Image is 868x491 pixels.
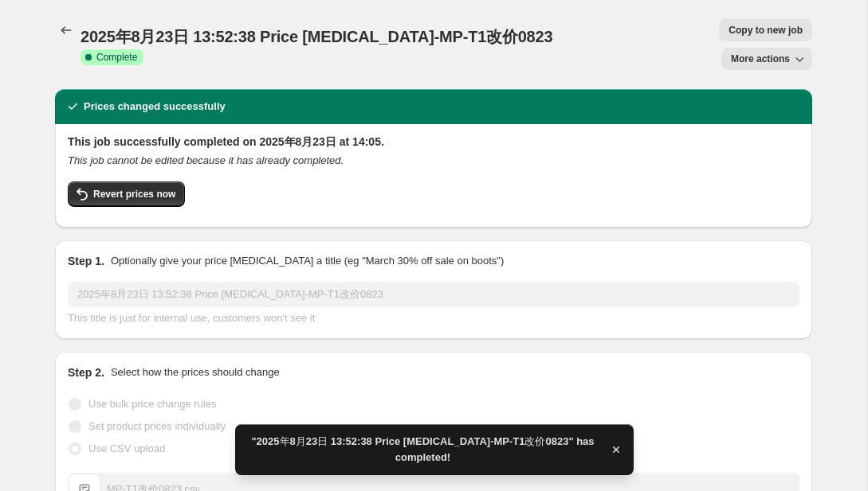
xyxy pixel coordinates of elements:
span: Set product prices individually [88,420,226,432]
h2: Step 1. [68,253,104,269]
span: 2025年8月23日 13:52:38 Price [MEDICAL_DATA]-MP-T1改价0823 [81,28,552,45]
button: Price change jobs [55,19,77,41]
span: This title is just for internal use, customers won't see it [68,312,315,324]
span: Use CSV upload [88,442,165,454]
i: This job cannot be edited because it has already completed. [68,154,344,166]
button: Revert prices now [68,181,185,207]
span: Copy to new job [729,24,803,37]
button: More actions [721,48,812,70]
h2: This job successfully completed on 2025年8月23日 at 14:05. [68,134,799,150]
span: Use bulk price change rules [88,398,216,410]
span: "2025年8月23日 13:52:38 Price [MEDICAL_DATA]-MP-T1改价0823" has completed! [245,434,602,466]
span: More actions [731,53,790,65]
p: Optionally give your price [MEDICAL_DATA] a title (eg "March 30% off sale on boots") [111,253,504,269]
h2: Prices changed successfully [84,99,226,115]
h2: Step 2. [68,364,104,380]
span: Complete [96,51,137,64]
input: 30% off holiday sale [68,282,799,307]
button: Copy to new job [719,19,812,41]
span: Revert prices now [93,188,175,201]
p: Select how the prices should change [111,364,280,380]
